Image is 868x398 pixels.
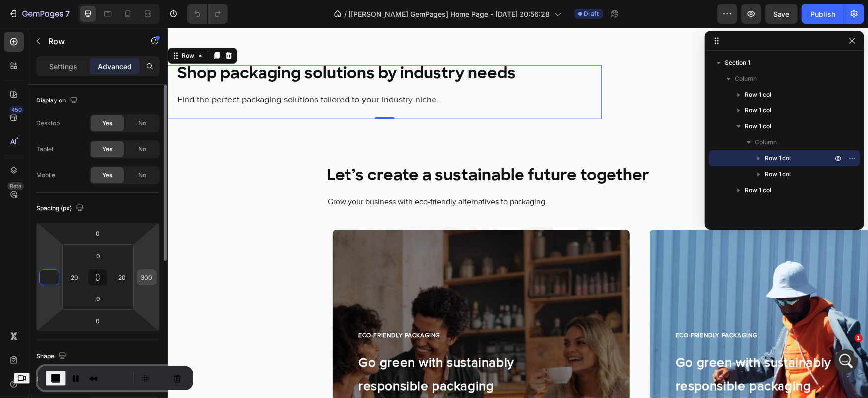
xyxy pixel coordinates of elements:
[855,334,863,342] span: 1
[36,171,55,180] div: Mobile
[168,28,868,398] iframe: To enrich screen reader interactions, please activate Accessibility in Grammarly extension settings
[4,4,74,24] button: 7
[115,270,130,285] input: 20px
[36,202,86,215] div: Spacing (px)
[102,171,112,180] span: Yes
[725,58,750,68] span: Section 1
[102,119,112,128] span: Yes
[138,145,146,154] span: No
[138,119,146,128] span: No
[349,9,550,19] span: [[PERSON_NAME] GemPages] Home Page - [DATE] 20:56:28
[160,167,784,182] p: Grow your business with eco-friendly alternatives to packaging.
[138,171,146,180] span: No
[191,327,347,343] strong: Go green with sustainably
[755,137,777,147] span: Column
[508,304,590,311] strong: ECO-FRIENDLY PACKAGING
[49,61,77,72] p: Settings
[48,35,133,47] p: Row
[36,145,54,154] div: Tablet
[765,4,798,24] button: Save
[88,313,108,328] input: 0
[191,304,273,311] strong: ECO-FRIENDLY PACKAGING
[36,94,80,107] div: Display on
[765,169,791,179] span: Row 1 col
[88,291,108,306] input: 0px
[810,9,835,19] div: Publish
[774,10,790,18] span: Save
[98,61,132,72] p: Advanced
[187,4,228,24] div: Undo/Redo
[7,182,24,190] div: Beta
[88,226,108,241] input: 0
[191,350,327,366] strong: responsible packaging
[508,327,664,343] strong: Go green with sustainably
[65,8,70,20] p: 7
[36,119,60,128] div: Desktop
[67,270,82,285] input: 20px
[745,185,771,195] span: Row 1 col
[102,145,112,154] span: Yes
[584,9,599,18] span: Draft
[508,350,644,366] strong: responsible packaging
[802,4,844,24] button: Publish
[745,105,771,115] span: Row 1 col
[9,106,24,114] div: 450
[159,139,785,158] h2: Let’s create a sustainable future together
[36,350,68,363] div: Shape
[88,248,108,263] input: 0px
[745,121,771,131] span: Row 1 col
[345,9,347,19] span: /
[834,349,858,373] iframe: Intercom live chat
[735,74,757,84] span: Column
[765,153,791,163] span: Row 1 col
[139,270,154,285] input: 300
[745,90,771,99] span: Row 1 col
